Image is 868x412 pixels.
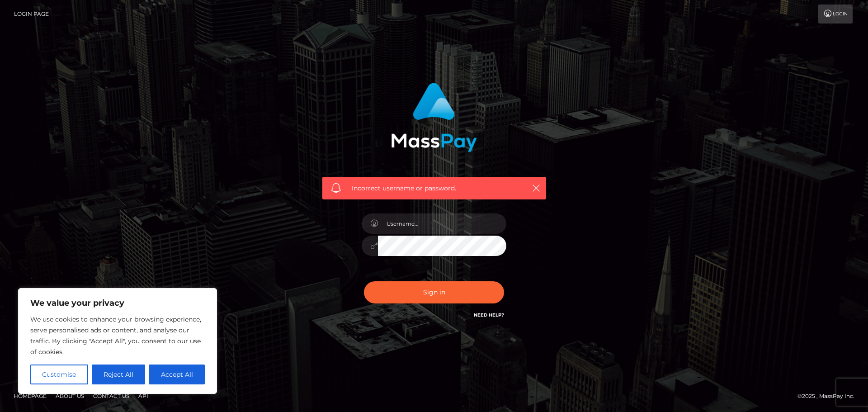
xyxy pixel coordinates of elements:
span: Incorrect username or password. [352,184,517,193]
button: Sign in [364,281,504,303]
a: About Us [52,389,88,403]
a: Homepage [10,389,50,403]
button: Customise [30,365,88,384]
div: © 2025 , MassPay Inc. [797,391,861,401]
a: Contact Us [90,389,133,403]
button: Reject All [92,365,146,384]
div: We value your privacy [18,288,217,394]
p: We value your privacy [30,298,205,308]
a: Login [818,5,853,24]
a: Login Page [14,5,49,24]
p: We use cookies to enhance your browsing experience, serve personalised ads or content, and analys... [30,314,205,357]
button: Accept All [149,365,205,384]
img: MassPay Login [391,83,477,152]
a: API [135,389,152,403]
input: Username... [378,213,506,234]
a: Need Help? [474,312,504,318]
